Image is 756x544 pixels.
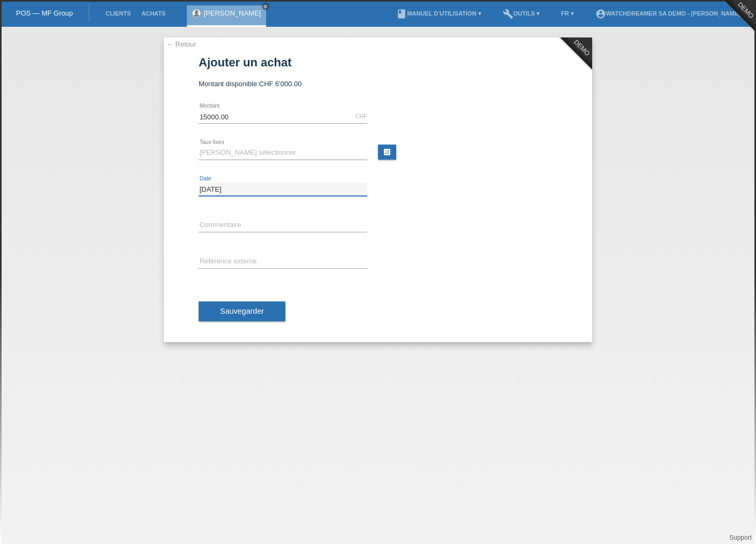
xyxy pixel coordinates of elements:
span: CHF 6'000.00 [259,80,302,88]
a: Support [729,534,752,541]
i: build [503,9,513,19]
a: close [262,3,269,10]
a: buildOutils ▾ [497,10,545,17]
div: CHF [355,113,367,119]
i: close [263,4,268,9]
div: Montant disponible: [199,80,557,88]
a: ← Retour [167,40,196,48]
button: Sauvegarder [199,301,285,322]
a: FR ▾ [556,10,579,17]
i: book [396,9,407,19]
i: calculate [383,148,391,156]
a: Clients [100,10,136,17]
a: POS — MF Group [16,9,73,17]
a: calculate [378,145,396,160]
span: Sauvegarder [220,307,264,315]
a: bookManuel d’utilisation ▾ [391,10,486,17]
i: account_circle [595,9,606,19]
a: [PERSON_NAME] [203,9,261,17]
h1: Ajouter un achat [199,56,557,69]
a: Achats [136,10,171,17]
a: account_circleWatchdreamer SA Demo - [PERSON_NAME] ▾ [590,10,751,17]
